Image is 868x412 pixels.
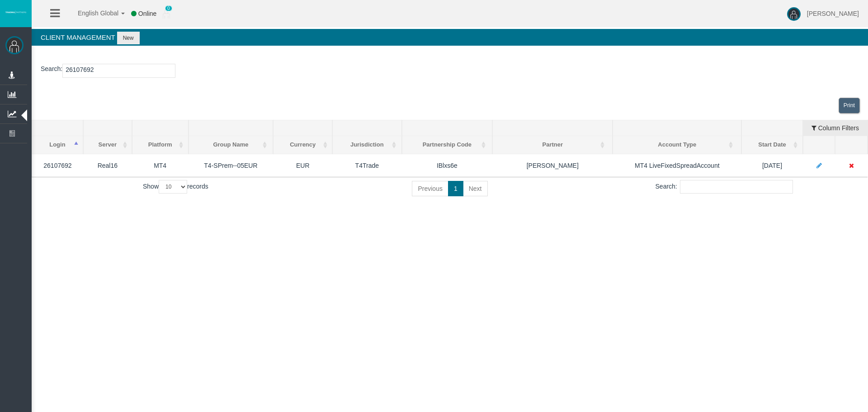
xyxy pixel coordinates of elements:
td: IBlxs6e [402,154,493,177]
th: Jurisdiction: activate to sort column ascending [332,136,401,154]
td: MT4 LiveFixedSpreadAccount [613,154,741,177]
th: Partnership Code: activate to sort column ascending [402,136,493,154]
th: Start Date: activate to sort column ascending [741,136,802,154]
button: New [117,32,140,44]
img: user_small.png [163,9,170,19]
a: 1 [448,181,463,196]
td: 26107692 [32,154,83,177]
a: Previous [412,181,448,196]
td: MT4 [132,154,189,177]
span: Client Management [41,33,115,41]
button: Column Filters [803,120,867,136]
th: Account Type: activate to sort column ascending [613,136,741,154]
th: Currency: activate to sort column ascending [273,136,332,154]
td: [PERSON_NAME] [492,154,613,177]
span: Print [844,102,855,109]
th: Group Name: activate to sort column ascending [189,136,274,154]
span: 0 [165,5,172,11]
select: Showrecords [159,180,187,194]
th: Partner: activate to sort column ascending [492,136,613,154]
span: English Global [66,9,118,17]
a: View print view [839,98,860,114]
img: logo.svg [5,10,27,14]
th: Login: activate to sort column descending [32,136,83,154]
span: Column Filters [818,118,859,132]
span: Online [138,10,156,17]
a: Next [463,181,488,196]
th: Platform: activate to sort column ascending [132,136,189,154]
p: : [41,64,859,78]
td: T4-SPrem--05EUR [189,154,274,177]
td: EUR [273,154,332,177]
td: [DATE] [741,154,802,177]
td: T4Trade [332,154,401,177]
td: Real16 [83,154,132,177]
th: Server: activate to sort column ascending [83,136,132,154]
input: Search: [680,180,793,194]
span: [PERSON_NAME] [807,10,859,17]
label: Search: [656,180,793,194]
img: user-image [787,7,801,21]
label: Search [41,64,61,74]
label: Show records [143,180,208,194]
i: Move client to direct [849,162,854,169]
